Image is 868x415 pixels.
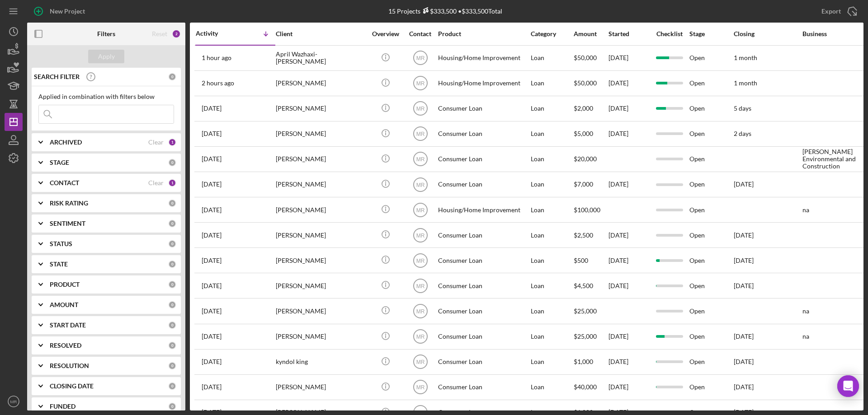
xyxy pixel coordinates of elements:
[734,180,754,188] time: [DATE]
[50,362,89,369] b: RESOLUTION
[531,147,573,171] div: Loan
[689,198,733,222] div: Open
[734,79,757,87] time: 1 month
[574,30,608,37] div: Amount
[202,79,234,87] time: 2025-10-07 17:48
[689,97,733,121] div: Open
[202,308,222,315] time: 2025-09-05 15:05
[202,206,222,214] time: 2025-09-17 15:41
[531,350,573,374] div: Loan
[689,274,733,298] div: Open
[202,181,222,188] time: 2025-09-19 13:26
[50,179,79,187] b: CONTACT
[438,122,528,146] div: Consumer Loan
[416,106,425,112] text: MR
[168,402,176,410] div: 0
[50,342,81,349] b: RESOLVED
[276,299,366,323] div: [PERSON_NAME]
[168,240,176,248] div: 0
[438,375,528,399] div: Consumer Loan
[689,325,733,349] div: Open
[531,299,573,323] div: Loan
[148,139,164,146] div: Clear
[609,223,649,247] div: [DATE]
[276,274,366,298] div: [PERSON_NAME]
[202,257,222,264] time: 2025-09-10 21:04
[388,7,502,15] div: 15 Projects • $333,500 Total
[202,383,222,391] time: 2025-08-21 23:45
[416,232,425,238] text: MR
[734,104,751,112] time: 5 days
[574,104,593,112] span: $2,000
[416,80,425,87] text: MR
[276,223,366,247] div: [PERSON_NAME]
[574,206,600,214] span: $100,000
[97,30,115,37] b: Filters
[438,147,528,171] div: Consumer Loan
[168,362,176,370] div: 0
[609,248,649,272] div: [DATE]
[196,30,236,37] div: Activity
[531,248,573,272] div: Loan
[438,223,528,247] div: Consumer Loan
[531,173,573,196] div: Loan
[734,256,754,264] time: [DATE]
[609,350,649,374] div: [DATE]
[276,375,366,399] div: [PERSON_NAME]
[416,359,425,365] text: MR
[438,248,528,272] div: Consumer Loan
[50,220,85,227] b: SENTIMENT
[88,50,124,63] button: Apply
[734,231,754,239] time: [DATE]
[276,350,366,374] div: kyndol king
[416,257,425,264] text: MR
[50,403,75,410] b: FUNDED
[276,325,366,349] div: [PERSON_NAME]
[609,325,649,349] div: [DATE]
[438,198,528,222] div: Housing/Home Improvement
[531,122,573,146] div: Loan
[531,223,573,247] div: Loan
[574,130,593,137] span: $5,000
[438,30,528,37] div: Product
[168,280,176,289] div: 0
[438,173,528,196] div: Consumer Loan
[50,322,86,329] b: START DATE
[276,248,366,272] div: [PERSON_NAME]
[50,200,88,207] b: RISK RATING
[27,2,94,20] button: New Project
[10,399,17,404] text: MR
[416,131,425,137] text: MR
[531,30,573,37] div: Category
[734,358,754,365] time: [DATE]
[50,301,78,308] b: AMOUNT
[438,97,528,121] div: Consumer Loan
[168,199,176,207] div: 0
[650,30,689,37] div: Checklist
[689,350,733,374] div: Open
[438,325,528,349] div: Consumer Loan
[50,139,82,146] b: ARCHIVED
[734,332,754,340] time: [DATE]
[689,30,733,37] div: Stage
[438,350,528,374] div: Consumer Loan
[50,382,94,390] b: CLOSING DATE
[152,30,167,37] div: Reset
[574,358,593,365] span: $1,000
[276,97,366,121] div: [PERSON_NAME]
[276,173,366,196] div: [PERSON_NAME]
[734,383,754,391] time: [DATE]
[403,30,437,37] div: Contact
[821,2,841,20] div: Export
[168,73,176,81] div: 0
[574,256,588,264] span: $500
[689,173,733,196] div: Open
[50,281,80,288] b: PRODUCT
[276,122,366,146] div: [PERSON_NAME]
[689,375,733,399] div: Open
[531,46,573,70] div: Loan
[609,71,649,95] div: [DATE]
[574,180,593,188] span: $7,000
[202,358,222,365] time: 2025-08-29 15:23
[416,283,425,289] text: MR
